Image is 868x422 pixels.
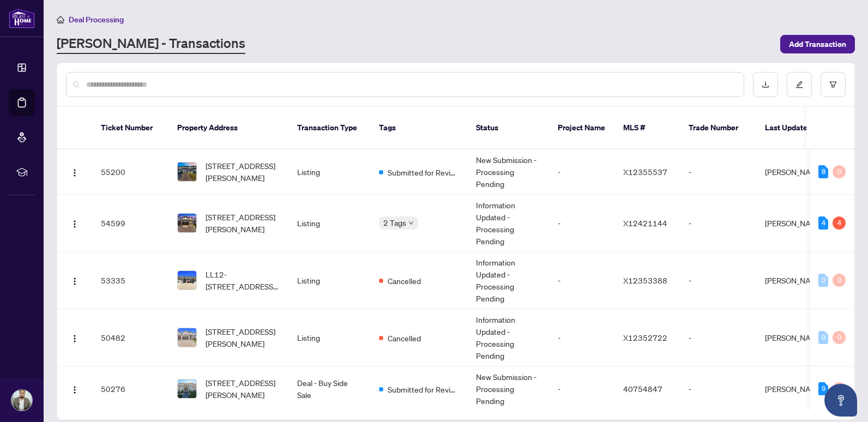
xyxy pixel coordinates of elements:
[178,162,196,181] img: thumbnail-img
[206,160,280,184] span: [STREET_ADDRESS][PERSON_NAME]
[467,149,549,195] td: New Submission - Processing Pending
[780,35,855,53] button: Add Transaction
[623,218,667,228] span: X12421144
[383,216,406,229] span: 2 Tags
[756,195,838,252] td: [PERSON_NAME]
[821,72,846,97] button: filter
[388,332,421,344] span: Cancelled
[288,366,370,412] td: Deal - Buy Side Sale
[206,325,280,349] span: [STREET_ADDRESS][PERSON_NAME]
[66,329,83,346] button: Logo
[549,149,614,195] td: -
[549,195,614,252] td: -
[66,163,83,180] button: Logo
[288,107,370,149] th: Transaction Type
[818,165,828,178] div: 8
[756,309,838,366] td: [PERSON_NAME]
[680,309,756,366] td: -
[753,72,778,97] button: download
[70,168,79,177] img: Logo
[549,366,614,412] td: -
[680,107,756,149] th: Trade Number
[178,271,196,290] img: thumbnail-img
[178,328,196,347] img: thumbnail-img
[70,385,79,394] img: Logo
[680,366,756,412] td: -
[756,149,838,195] td: [PERSON_NAME]
[92,107,168,149] th: Ticket Number
[756,252,838,309] td: [PERSON_NAME]
[467,366,549,412] td: New Submission - Processing Pending
[92,195,168,252] td: 54599
[467,107,549,149] th: Status
[467,252,549,309] td: Information Updated - Processing Pending
[833,274,846,287] div: 0
[680,195,756,252] td: -
[756,107,838,149] th: Last Updated By
[57,34,245,54] a: [PERSON_NAME] - Transactions
[168,107,288,149] th: Property Address
[762,81,769,88] span: download
[680,252,756,309] td: -
[623,384,662,394] span: 40754847
[824,384,857,417] button: Open asap
[623,333,667,342] span: X12352722
[206,268,280,292] span: LL12-[STREET_ADDRESS][PERSON_NAME]
[66,272,83,289] button: Logo
[408,220,414,226] span: down
[623,275,667,285] span: X12353388
[66,214,83,232] button: Logo
[680,149,756,195] td: -
[833,382,846,395] div: 0
[178,214,196,232] img: thumbnail-img
[92,149,168,195] td: 55200
[70,277,79,286] img: Logo
[11,390,32,411] img: Profile Icon
[69,15,124,25] span: Deal Processing
[70,334,79,343] img: Logo
[787,72,812,97] button: edit
[66,380,83,397] button: Logo
[818,216,828,230] div: 4
[818,382,828,395] div: 9
[467,309,549,366] td: Information Updated - Processing Pending
[9,8,35,28] img: logo
[756,366,838,412] td: [PERSON_NAME]
[178,379,196,398] img: thumbnail-img
[388,383,459,395] span: Submitted for Review
[288,195,370,252] td: Listing
[370,107,467,149] th: Tags
[92,366,168,412] td: 50276
[467,195,549,252] td: Information Updated - Processing Pending
[288,309,370,366] td: Listing
[549,107,614,149] th: Project Name
[57,16,64,23] span: home
[70,220,79,228] img: Logo
[549,252,614,309] td: -
[833,216,846,230] div: 4
[795,81,803,88] span: edit
[206,211,280,235] span: [STREET_ADDRESS][PERSON_NAME]
[92,252,168,309] td: 53335
[623,167,667,177] span: X12355537
[288,252,370,309] td: Listing
[789,35,846,53] span: Add Transaction
[833,331,846,344] div: 0
[818,274,828,287] div: 0
[614,107,680,149] th: MLS #
[206,377,280,401] span: [STREET_ADDRESS][PERSON_NAME]
[388,275,421,287] span: Cancelled
[829,81,837,88] span: filter
[92,309,168,366] td: 50482
[549,309,614,366] td: -
[388,166,459,178] span: Submitted for Review
[833,165,846,178] div: 0
[288,149,370,195] td: Listing
[818,331,828,344] div: 0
